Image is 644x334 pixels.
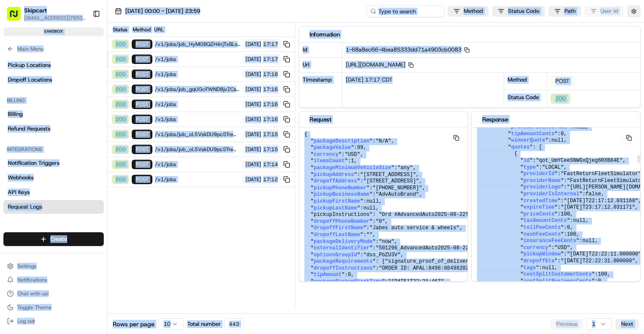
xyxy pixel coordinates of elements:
[551,137,564,143] span: null
[363,178,419,184] span: "[STREET_ADDRESS]"
[567,251,641,257] span: "[DATE]T22:22:11.000000"
[8,125,50,133] span: Refund Requests
[314,185,366,191] span: pickupPhoneNumber
[132,55,152,64] div: POST
[548,6,581,16] button: Path
[508,7,539,15] span: Status Code
[8,110,23,118] span: Billing
[155,86,241,93] span: /v1/jobs/job_gqUGcFWND8jvZCs6zbqeNc/autodispatch
[17,290,49,297] span: Chat with us!
[366,198,379,204] span: null
[245,131,261,138] span: [DATE]
[154,26,291,33] div: URL
[582,238,595,244] span: null
[542,164,563,170] span: "LOCAL"
[3,143,104,156] div: Integrations
[616,319,639,329] button: Next
[73,125,80,132] div: 💻
[146,85,157,95] button: Start new chat
[3,58,104,72] a: Pickup Locations
[388,279,444,285] span: "[DATE]T22:21:46Z"
[314,279,382,285] span: packagePickupStartTime
[376,245,503,251] span: "501296_AdvancedAuto2025-08-22T22:16:44Z"
[564,7,576,15] span: Path
[125,7,200,15] span: [DATE] 00:00 - [DATE] 23:59
[17,263,37,270] span: Settings
[3,185,104,199] a: API Keys
[357,145,363,151] span: 99
[132,145,152,154] div: POST
[314,152,339,158] span: currency
[8,203,42,211] span: Request Logs
[523,278,591,284] span: costSplitBusinessCents
[3,260,104,272] button: Settings
[8,61,51,69] span: Pickup Locations
[8,174,34,182] span: Webhooks
[482,115,630,124] div: Response
[561,171,641,177] span: "FastReturnFleetSimulator"
[245,101,261,108] span: [DATE]
[369,225,459,231] span: "Jabes auto service & wheels"
[511,144,529,150] span: quotes
[567,231,576,237] span: 100
[112,160,129,169] div: 200
[573,218,585,224] span: null
[314,191,370,197] span: pickupBusinessName
[598,278,601,284] span: 0
[86,146,104,152] span: Pylon
[155,131,241,138] span: /v1/jobs/job_oL5VskDU9pcSTreWRBBgPY/cancel
[3,288,104,300] button: Chat with us!
[245,71,261,78] span: [DATE]
[523,238,576,244] span: insuranceFeeCents
[299,73,342,107] div: Timestamp
[5,121,69,137] a: 📗Knowledge Base
[263,71,278,78] span: 17:16
[187,320,221,328] span: Total number
[29,91,109,97] div: We're available if you need us!
[132,115,152,124] div: POST
[573,124,585,130] span: null
[29,82,141,91] div: Start new chat
[299,43,342,57] div: Id
[24,15,86,21] span: [EMAIL_ADDRESS][PERSON_NAME][DOMAIN_NAME]
[554,245,570,251] span: "USD"
[3,232,104,246] button: Create
[112,145,129,154] div: 200
[314,172,354,178] span: pickupAddress
[348,272,351,278] span: 0
[69,121,142,137] a: 💻API Documentation
[9,34,157,48] p: Welcome 👋
[245,161,261,168] span: [DATE]
[523,225,560,231] span: tollFeeCents
[22,55,142,64] input: Clear
[3,301,104,313] button: Toggle Theme
[314,219,370,225] span: dropoffPhoneNumber
[376,138,391,144] span: "N/A"
[17,318,35,325] span: Log out
[314,232,360,238] span: dropoffLastName
[112,175,129,184] div: 200
[17,276,47,283] span: Notifications
[314,178,357,184] span: dropoffAddress
[523,218,567,224] span: taxAmountCents
[523,198,557,204] span: createdTime
[397,165,413,171] span: "any"
[112,85,129,94] div: 200
[376,191,419,197] span: "AdvAutoBrand"
[523,204,554,210] span: expireTime
[9,125,15,132] div: 📗
[523,231,560,237] span: nashFeeCents
[112,55,129,64] div: 200
[314,198,360,204] span: pickupFirstName
[523,251,560,257] span: pickupWindow
[511,137,545,143] span: winnerQuote
[363,205,376,211] span: null
[561,211,570,217] span: 100
[155,101,241,108] span: /v1/jobs
[351,158,354,164] span: 1
[112,70,129,79] div: 200
[263,176,278,183] span: 17:12
[314,225,363,231] span: dropoffFirstName
[448,6,489,16] button: Method
[132,39,152,49] div: POST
